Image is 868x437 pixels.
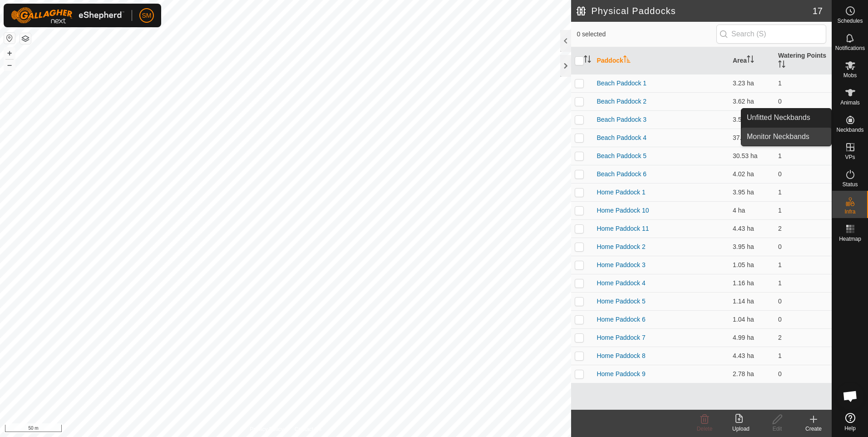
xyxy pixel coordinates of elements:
[729,129,774,147] td: 37.93 ha
[729,219,774,238] td: 4.43 ha
[774,219,832,238] td: 2
[729,92,774,110] td: 3.62 ha
[729,292,774,310] td: 1.14 ha
[774,238,832,256] td: 0
[4,60,15,70] button: –
[795,425,832,433] div: Create
[584,57,591,64] p-sorticon: Activate to sort
[837,18,863,24] span: Schedules
[597,225,649,232] a: Home Paddock 11
[741,109,831,127] a: Unfitted Neckbands
[774,147,832,165] td: 1
[142,11,152,20] span: SM
[842,182,858,187] span: Status
[774,347,832,365] td: 1
[597,334,645,341] a: Home Paddock 7
[845,154,855,160] span: VPs
[577,30,716,39] span: 0 selected
[4,33,15,44] button: Reset Map
[729,256,774,274] td: 1.05 ha
[840,100,860,105] span: Animals
[729,274,774,292] td: 1.16 ha
[597,370,645,377] a: Home Paddock 9
[813,4,823,18] span: 17
[774,74,832,92] td: 1
[741,128,831,146] a: Monitor Neckbands
[774,165,832,183] td: 0
[597,243,645,250] a: Home Paddock 2
[597,189,645,196] a: Home Paddock 1
[747,112,810,123] span: Unfitted Neckbands
[774,274,832,292] td: 1
[729,47,774,74] th: Area
[774,47,832,74] th: Watering Points
[250,425,284,433] a: Privacy Policy
[747,57,754,64] p-sorticon: Activate to sort
[597,79,646,87] a: Beach Paddock 1
[774,256,832,274] td: 1
[4,48,15,59] button: +
[774,92,832,110] td: 0
[837,382,864,410] div: Open chat
[774,310,832,328] td: 0
[597,116,646,123] a: Beach Paddock 3
[729,201,774,219] td: 4 ha
[729,328,774,347] td: 4.99 ha
[778,62,785,69] p-sorticon: Activate to sort
[844,209,855,214] span: Infra
[774,365,832,383] td: 0
[774,183,832,201] td: 1
[844,426,856,431] span: Help
[729,365,774,383] td: 2.78 ha
[759,425,795,433] div: Edit
[597,170,646,178] a: Beach Paddock 6
[597,207,649,214] a: Home Paddock 10
[597,352,645,359] a: Home Paddock 8
[623,57,631,64] p-sorticon: Activate to sort
[597,152,646,159] a: Beach Paddock 5
[835,45,865,51] span: Notifications
[597,134,646,141] a: Beach Paddock 4
[729,310,774,328] td: 1.04 ha
[843,73,857,78] span: Mobs
[729,165,774,183] td: 4.02 ha
[729,110,774,129] td: 3.54 ha
[729,74,774,92] td: 3.23 ha
[747,131,809,142] span: Monitor Neckbands
[832,409,868,435] a: Help
[597,279,645,287] a: Home Paddock 4
[597,298,645,305] a: Home Paddock 5
[20,33,31,44] button: Map Layers
[729,347,774,365] td: 4.43 ha
[774,201,832,219] td: 1
[836,127,863,133] span: Neckbands
[716,25,826,44] input: Search (S)
[723,425,759,433] div: Upload
[597,316,645,323] a: Home Paddock 6
[774,292,832,310] td: 0
[597,98,646,105] a: Beach Paddock 2
[729,147,774,165] td: 30.53 ha
[729,238,774,256] td: 3.95 ha
[11,7,124,24] img: Gallagher Logo
[774,328,832,347] td: 2
[295,425,321,433] a: Contact Us
[697,426,713,432] span: Delete
[839,236,861,242] span: Heatmap
[577,5,812,16] h2: Physical Paddocks
[597,261,645,268] a: Home Paddock 3
[729,183,774,201] td: 3.95 ha
[593,47,729,74] th: Paddock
